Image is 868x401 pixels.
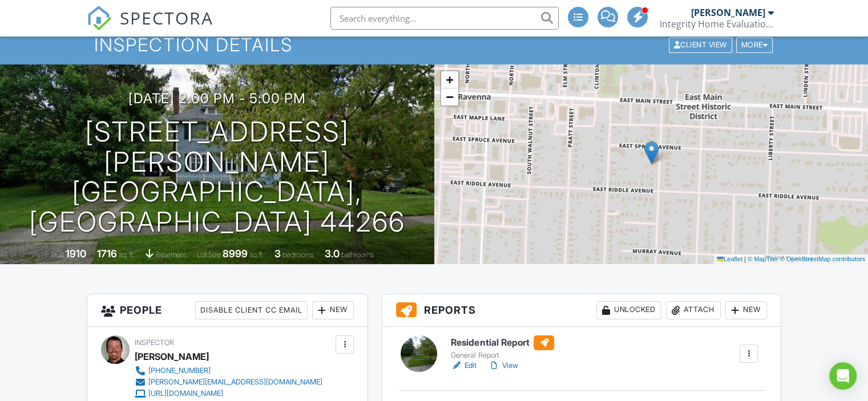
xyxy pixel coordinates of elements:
[249,250,264,259] span: sq.ft.
[341,250,374,259] span: bathrooms
[119,250,135,259] span: sq. ft.
[451,351,554,360] div: General Report
[195,301,308,319] div: Disable Client CC Email
[446,90,453,104] span: −
[197,250,221,259] span: Lot Size
[87,294,368,327] h3: People
[451,335,554,350] h6: Residential Report
[128,91,306,106] h3: [DATE] 2:00 pm - 5:00 pm
[312,301,354,319] div: New
[87,15,213,39] a: SPECTORA
[441,71,458,88] a: Zoom in
[155,250,186,259] span: basement
[87,6,112,31] img: The Best Home Inspection Software - Spectora
[668,40,735,48] a: Client View
[666,301,721,319] div: Attach
[330,7,559,30] input: Search everything...
[780,256,865,262] a: © OpenStreetMap contributors
[282,250,314,259] span: bedrooms
[736,38,773,53] div: More
[135,376,322,388] a: [PERSON_NAME][EMAIL_ADDRESS][DOMAIN_NAME]
[120,6,213,30] span: SPECTORA
[135,365,322,376] a: [PHONE_NUMBER]
[325,248,340,260] div: 3.0
[446,72,453,87] span: +
[94,35,774,55] h1: Inspection Details
[744,256,746,262] span: |
[451,335,554,361] a: Residential Report General Report
[382,294,781,327] h3: Reports
[135,338,174,347] span: Inspector
[488,360,518,371] a: View
[135,388,322,399] a: [URL][DOMAIN_NAME]
[441,88,458,106] a: Zoom out
[148,378,322,387] div: [PERSON_NAME][EMAIL_ADDRESS][DOMAIN_NAME]
[644,141,659,164] img: Marker
[148,366,211,375] div: [PHONE_NUMBER]
[18,117,416,237] h1: [STREET_ADDRESS][PERSON_NAME] [GEOGRAPHIC_DATA], [GEOGRAPHIC_DATA] 44266
[691,7,765,18] div: [PERSON_NAME]
[148,389,223,398] div: [URL][DOMAIN_NAME]
[748,256,778,262] a: © MapTiler
[717,256,742,262] a: Leaflet
[829,362,857,390] div: Open Intercom Messenger
[135,348,209,365] div: [PERSON_NAME]
[274,248,281,260] div: 3
[725,301,767,319] div: New
[66,248,86,260] div: 1910
[660,18,774,30] div: Integrity Home Evaluation Services
[596,301,661,319] div: Unlocked
[451,360,477,371] a: Edit
[669,38,732,53] div: Client View
[97,248,117,260] div: 1716
[223,248,248,260] div: 8999
[51,250,64,259] span: Built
